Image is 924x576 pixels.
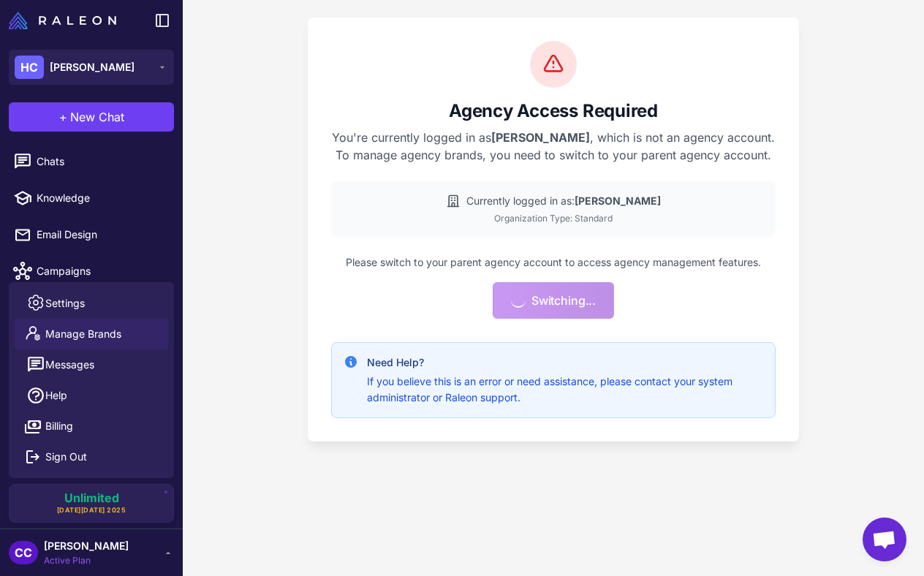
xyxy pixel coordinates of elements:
[45,387,67,403] span: Help
[331,254,776,270] p: Please switch to your parent agency account to access agency management features.
[64,492,119,504] span: Unlimited
[9,102,174,132] button: +New Chat
[493,282,614,319] button: Switching...
[575,194,661,207] strong: [PERSON_NAME]
[6,146,177,177] a: Chats
[50,59,135,75] span: [PERSON_NAME]
[343,212,764,225] div: Organization Type: Standard
[863,518,906,561] div: Open chat
[45,326,121,342] span: Manage Brands
[44,554,129,567] span: Active Plan
[466,193,661,209] span: Currently logged in as:
[37,190,165,206] span: Knowledge
[6,219,177,250] a: Email Design
[45,449,87,465] span: Sign Out
[37,227,165,243] span: Email Design
[45,357,94,373] span: Messages
[15,56,44,79] div: HC
[331,129,776,164] p: You're currently logged in as , which is not an agency account. To manage agency brands, you need...
[15,349,168,380] button: Messages
[9,541,38,564] div: CC
[37,154,165,170] span: Chats
[367,355,763,371] h4: Need Help?
[491,130,590,145] strong: [PERSON_NAME]
[45,418,73,434] span: Billing
[15,380,168,411] a: Help
[15,442,168,472] button: Sign Out
[6,256,177,287] a: Campaigns
[37,263,165,279] span: Campaigns
[57,505,126,515] span: [DATE][DATE] 2025
[9,12,122,29] a: Raleon Logo
[331,99,776,123] h2: Agency Access Required
[9,12,116,29] img: Raleon Logo
[9,50,174,85] button: HC[PERSON_NAME]
[59,108,67,126] span: +
[45,295,85,311] span: Settings
[367,374,763,406] p: If you believe this is an error or need assistance, please contact your system administrator or R...
[70,108,124,126] span: New Chat
[44,538,129,554] span: [PERSON_NAME]
[6,183,177,213] a: Knowledge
